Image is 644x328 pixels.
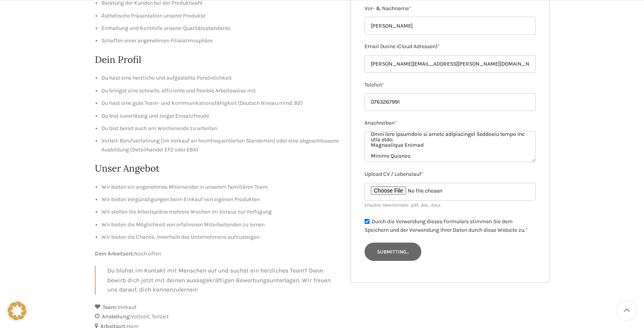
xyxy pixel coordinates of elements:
span: Verkauf [117,304,136,311]
li: Wir bieten ein angenehmes Miteinander in unserem familiären Team [101,183,339,191]
label: Email (keine iCloud Adressen) [365,42,536,51]
li: Wir bieten die Möglichkeit von erfahrenen Mitarbeitenden zu lernen [101,220,339,229]
li: Schaffen einer angenehmen Filialatmosphäre [101,36,339,45]
li: Du bringst eine schnelle, effiziente und flexible Arbeitsweise mit [101,87,339,95]
label: Durch die Verwendung dieses Formulars stimmen Sie dem Speichern und der Verwendung Ihrer Daten du... [365,218,528,234]
strong: Anstellung: [102,313,131,320]
h2: Unser Angebot [95,162,339,175]
p: Noch offen [95,250,339,258]
li: Du bist zuverlässig und zeigst Einsatzfreude [101,112,339,120]
input: Submitting.. [365,243,421,261]
label: Vor- & Nachname [365,4,536,13]
strong: Team: [103,304,117,311]
label: Upload CV / Lebenslauf [365,170,536,179]
span: Teilzeit [152,313,169,320]
p: Du blühst im Kontakt mit Menschen auf und suchst ein herzliches Team? Dann bewirb dich jetzt mit ... [107,266,339,295]
span: Vollzeit [131,313,152,320]
li: Du hast eine gute Team- und Kommunikationsfähigkeit (Deutsch Niveau mind. B2) [101,99,339,108]
a: Scroll to top button [617,301,636,320]
h2: Dein Profil [95,53,339,66]
strong: Dein Arbeitsort: [95,250,134,257]
label: Telefon [365,81,536,89]
li: Ästhetische Präsentation unserer Produkte [101,12,339,20]
li: Wir bieten Vergünstigungen beim Einkauf von eigenen Produkten [101,195,339,204]
small: Erlaubte Dateiformate: .pdf, .doc, .docx [365,203,441,208]
li: Wir bieten die Chance, innerhalb des Unternehmens aufzusteigen [101,233,339,241]
li: Du bist bereit auch am Wochenende zu arbeiten [101,124,339,133]
li: Du hast eine herzliche und aufgestellte Persönlichkeit [101,74,339,82]
li: Wir stellen die Arbeitspläne mehrere Wochen im Voraus zur Verfügung [101,208,339,216]
label: Anschreiben [365,119,536,127]
li: Vorteil: Berufserfahrung (im Verkauf an hochfrequentierten Standorten) oder eine abgeschlossene A... [101,137,339,154]
li: Einhaltung und Kontrolle unserer Qualitätsstandards [101,24,339,33]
